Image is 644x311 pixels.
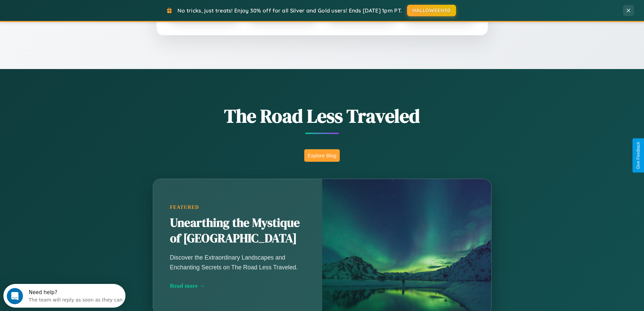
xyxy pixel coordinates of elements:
div: Need help? [25,6,119,11]
div: Read more → [170,282,305,289]
div: Open Intercom Messenger [3,3,126,21]
button: HALLOWEEN30 [407,5,456,16]
button: Explore Blog [304,149,340,162]
iframe: Intercom live chat discovery launcher [3,284,125,308]
div: Give Feedback [636,142,641,169]
h1: The Road Less Traveled [119,103,525,129]
p: Discover the Extraordinary Landscapes and Enchanting Secrets on The Road Less Traveled. [170,253,305,272]
iframe: Intercom live chat [7,288,23,304]
h2: Unearthing the Mystique of [GEOGRAPHIC_DATA] [170,215,305,246]
div: Featured [170,204,305,210]
span: No tricks, just treats! Enjoy 30% off for all Silver and Gold users! Ends [DATE] 1pm PT. [177,7,402,14]
div: The team will reply as soon as they can [25,11,119,18]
